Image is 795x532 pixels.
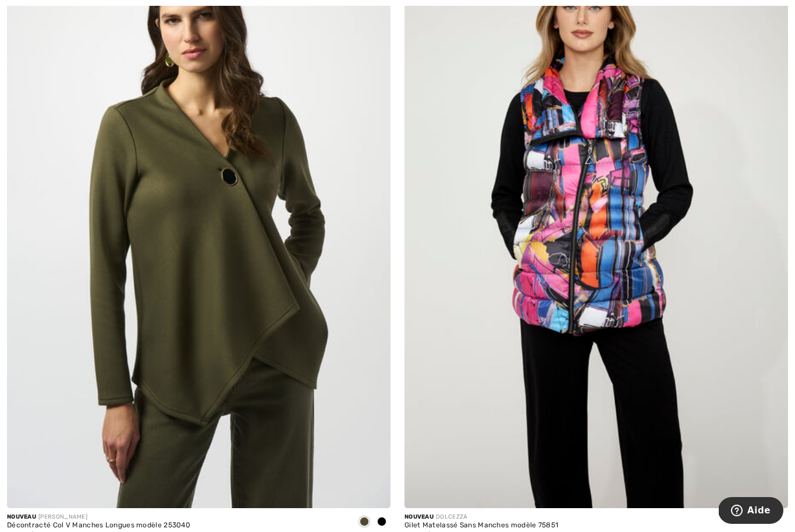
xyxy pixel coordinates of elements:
[7,513,36,520] span: Nouveau
[404,513,434,520] span: Nouveau
[7,522,190,530] div: Décontracté Col V Manches Longues modèle 253040
[719,497,783,526] iframe: Ouvre un widget dans lequel vous pouvez trouver plus d’informations
[356,513,373,532] div: Khaki
[404,522,558,530] div: Gilet Matelassé Sans Manches modèle 75851
[7,513,190,522] div: [PERSON_NAME]
[404,513,558,522] div: DOLCEZZA
[373,513,391,532] div: Black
